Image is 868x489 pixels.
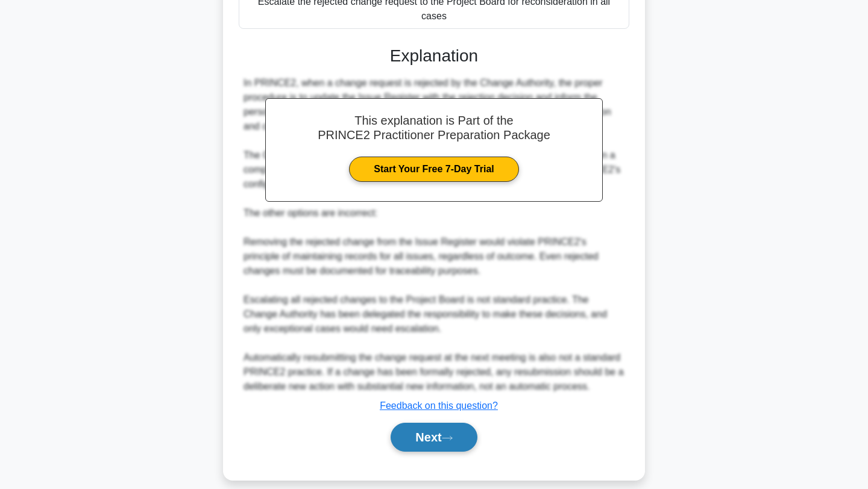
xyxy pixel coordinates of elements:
[349,157,518,182] a: Start Your Free 7-Day Trial
[246,46,622,66] h3: Explanation
[380,400,498,411] a: Feedback on this question?
[244,76,624,394] div: In PRINCE2, when a change request is rejected by the Change Authority, the proper procedure is to...
[391,423,477,452] button: Next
